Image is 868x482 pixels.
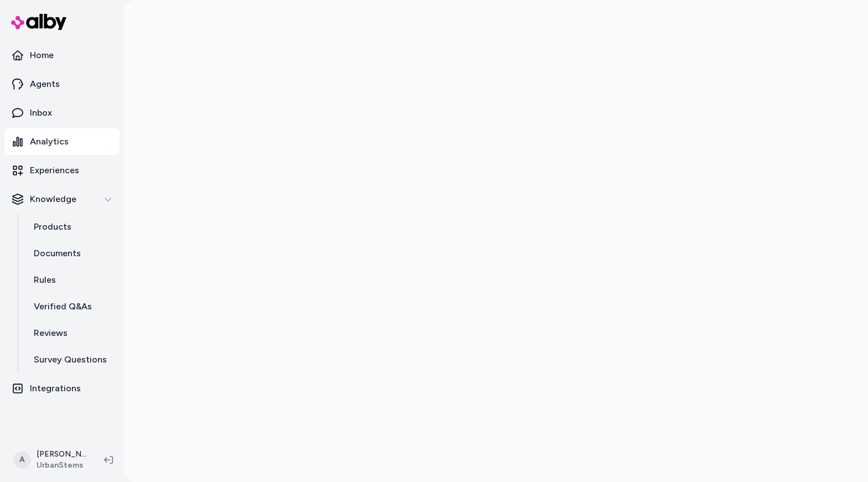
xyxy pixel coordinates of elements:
[4,100,120,126] a: Inbox
[34,220,71,234] p: Products
[23,320,120,346] a: Reviews
[37,449,86,460] p: [PERSON_NAME]
[23,267,120,293] a: Rules
[30,106,52,120] p: Inbox
[34,247,81,260] p: Documents
[30,49,54,62] p: Home
[30,164,79,177] p: Experiences
[4,157,120,184] a: Experiences
[34,353,107,366] p: Survey Questions
[4,42,120,69] a: Home
[23,346,120,373] a: Survey Questions
[34,326,68,340] p: Reviews
[23,240,120,267] a: Documents
[30,77,60,91] p: Agents
[34,273,56,287] p: Rules
[4,71,120,97] a: Agents
[4,186,120,213] button: Knowledge
[30,135,69,148] p: Analytics
[34,300,92,313] p: Verified Q&As
[13,451,31,469] span: A
[37,460,86,471] span: UrbanStems
[30,193,76,206] p: Knowledge
[23,293,120,320] a: Verified Q&As
[11,14,66,30] img: alby Logo
[23,214,120,240] a: Products
[7,442,95,478] button: A[PERSON_NAME]UrbanStems
[4,375,120,402] a: Integrations
[30,382,81,395] p: Integrations
[4,128,120,155] a: Analytics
